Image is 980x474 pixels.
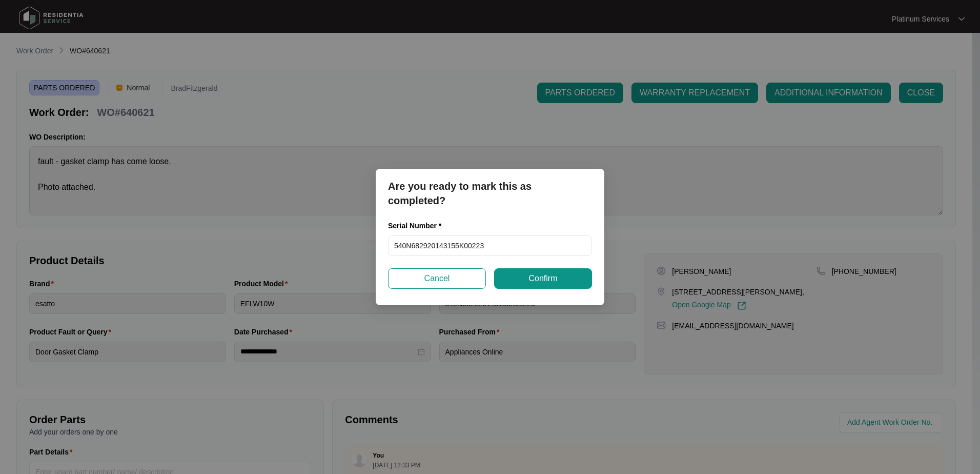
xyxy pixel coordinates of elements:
button: Confirm [494,268,592,289]
span: Cancel [424,272,450,285]
span: Confirm [528,272,557,285]
label: Serial Number * [388,221,449,231]
button: Cancel [388,268,486,289]
p: completed? [388,193,592,208]
p: Are you ready to mark this as [388,179,592,193]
